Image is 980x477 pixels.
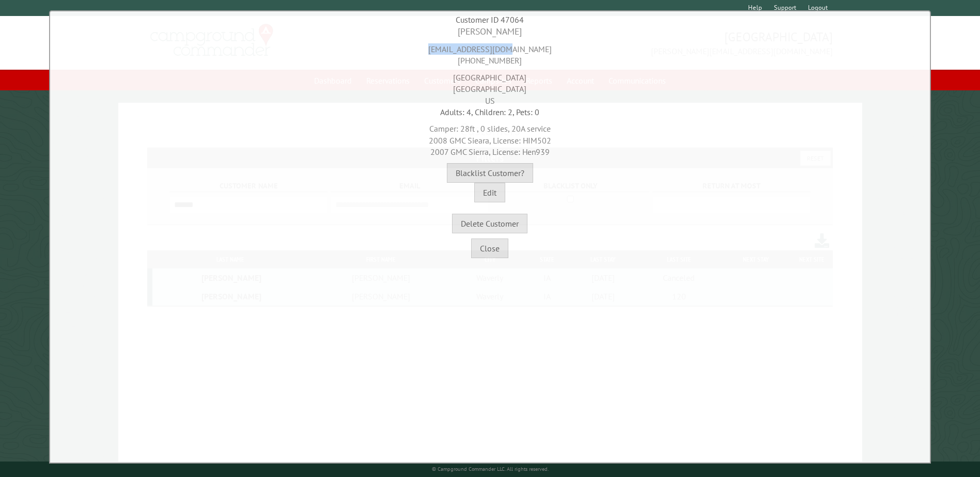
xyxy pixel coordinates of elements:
[53,14,927,25] div: Customer ID 47064
[452,214,527,233] button: Delete Customer
[53,106,927,118] div: Adults: 4, Children: 2, Pets: 0
[432,466,549,472] small: © Campground Commander LLC. All rights reserved.
[429,135,551,146] span: 2008 GMC Sieara, License: HIM502
[474,183,505,202] button: Edit
[53,38,927,67] div: [EMAIL_ADDRESS][DOMAIN_NAME] [PHONE_NUMBER]
[53,67,927,106] div: [GEOGRAPHIC_DATA] [GEOGRAPHIC_DATA] US
[447,163,533,183] button: Blacklist Customer?
[53,25,927,38] div: [PERSON_NAME]
[471,239,508,258] button: Close
[53,118,927,157] div: Camper: 28ft , 0 slides, 20A service
[430,147,550,157] span: 2007 GMC Sierra, License: Hen939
